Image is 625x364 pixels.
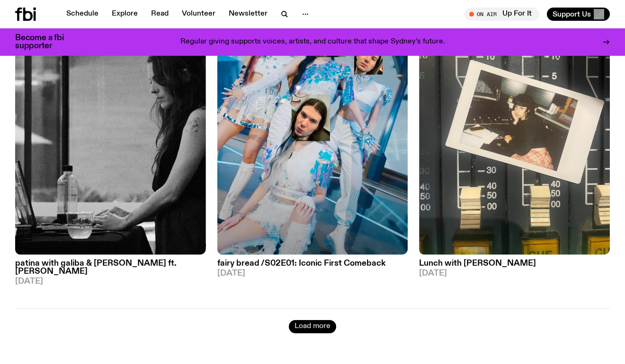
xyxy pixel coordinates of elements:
[15,34,76,50] h3: Become a fbi supporter
[15,277,206,286] span: [DATE]
[419,260,610,268] h3: Lunch with [PERSON_NAME]
[15,255,206,286] a: patina with galiba & [PERSON_NAME] ft. [PERSON_NAME][DATE]
[217,269,408,277] span: [DATE]
[180,38,445,46] p: Regular giving supports voices, artists, and culture that shape Sydney’s future.
[217,1,408,255] img: A promotional image from aespa's single Next Level with Jim's face poorly photoshopped four times...
[217,260,408,268] h3: fairy bread /S02E01: Iconic First Comeback
[61,8,104,21] a: Schedule
[419,269,610,277] span: [DATE]
[106,8,143,21] a: Explore
[176,8,221,21] a: Volunteer
[547,8,610,21] button: Support Us
[223,8,273,21] a: Newsletter
[553,10,591,18] span: Support Us
[145,8,174,21] a: Read
[15,260,206,276] h3: patina with galiba & [PERSON_NAME] ft. [PERSON_NAME]
[464,8,539,21] button: On AirUp For It
[217,255,408,277] a: fairy bread /S02E01: Iconic First Comeback[DATE]
[289,320,336,333] button: Load more
[419,255,610,277] a: Lunch with [PERSON_NAME][DATE]
[419,1,610,255] img: A polaroid of Ella Avni in the studio on top of the mixer which is also located in the studio.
